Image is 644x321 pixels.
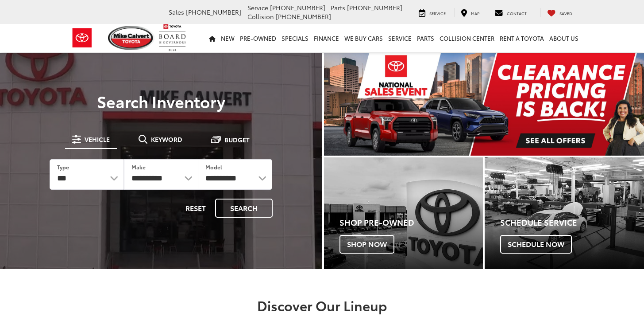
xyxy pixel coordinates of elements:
[10,298,634,313] h2: Discover Our Lineup
[270,3,325,12] span: [PHONE_NUMBER]
[412,8,452,17] a: Service
[131,163,146,171] label: Make
[547,24,581,52] a: About Us
[414,24,437,52] a: Parts
[37,92,285,110] h3: Search Inventory
[169,8,184,16] span: Sales
[386,24,414,52] a: Service
[339,218,483,227] h4: Shop Pre-Owned
[186,8,241,16] span: [PHONE_NUMBER]
[108,26,155,50] img: Mike Calvert Toyota
[488,8,533,17] a: Contact
[454,8,486,17] a: Map
[218,24,237,52] a: New
[311,24,342,52] a: Finance
[57,163,69,171] label: Type
[500,218,644,227] h4: Schedule Service
[215,199,273,218] button: Search
[324,157,483,269] a: Shop Pre-Owned Shop Now
[485,157,644,269] div: Toyota
[205,163,222,171] label: Model
[224,137,250,143] span: Budget
[206,24,218,52] a: Home
[339,235,394,254] span: Shop Now
[276,12,331,21] span: [PHONE_NUMBER]
[151,136,182,142] span: Keyword
[342,24,386,52] a: WE BUY CARS
[331,3,345,12] span: Parts
[279,24,311,52] a: Specials
[347,3,402,12] span: [PHONE_NUMBER]
[324,157,483,269] div: Toyota
[485,157,644,269] a: Schedule Service Schedule Now
[178,199,213,218] button: Reset
[540,8,579,17] a: My Saved Vehicles
[237,24,279,52] a: Pre-Owned
[497,24,547,52] a: Rent a Toyota
[429,10,446,16] span: Service
[559,10,572,16] span: Saved
[66,23,99,52] img: Toyota
[247,3,268,12] span: Service
[247,12,274,21] span: Collision
[85,136,110,142] span: Vehicle
[507,10,527,16] span: Contact
[437,24,497,52] a: Collision Center
[471,10,479,16] span: Map
[500,235,572,254] span: Schedule Now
